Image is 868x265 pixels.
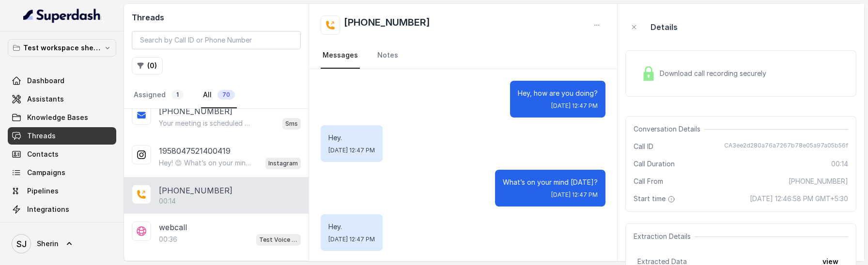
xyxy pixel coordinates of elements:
[8,90,116,108] a: Assistants
[159,221,187,233] p: webcall
[8,146,116,163] a: Contacts
[724,142,848,151] span: CA3ee2d280a76a7267b78e05a97a05b56f
[27,131,56,141] span: Threads
[132,82,301,108] nav: Tabs
[328,222,375,232] p: Hey.
[518,88,598,98] p: Hey, how are you doing?
[789,177,848,186] span: [PHONE_NUMBER]
[551,102,598,110] span: [DATE] 12:47 PM
[159,105,232,117] p: [PHONE_NUMBER]
[831,159,848,169] span: 00:14
[328,147,375,154] span: [DATE] 12:47 PM
[634,232,695,241] span: Extraction Details
[23,42,101,54] p: Test workspace sherin - limits of workspace naming
[634,142,653,151] span: Call ID
[37,239,59,249] span: Sherin
[8,230,116,257] a: Sherin
[660,69,770,78] span: Download call recording securely
[634,177,663,186] span: Call From
[651,21,678,33] p: Details
[344,15,430,35] h2: [PHONE_NUMBER]
[8,72,116,89] a: Dashboard
[634,124,704,134] span: Conversation Details
[201,82,237,108] a: All70
[27,94,64,104] span: Assistants
[268,159,298,168] p: Instagram
[27,113,88,122] span: Knowledge Bases
[328,236,375,243] span: [DATE] 12:47 PM
[23,8,101,23] img: light.svg
[551,191,598,199] span: [DATE] 12:47 PM
[8,201,116,218] a: Integrations
[159,158,252,168] p: Hey! 😊 What’s on your mind?
[159,185,232,196] p: [PHONE_NUMBER]
[8,109,116,126] a: Knowledge Bases
[159,118,252,128] p: Your meeting is scheduled for [DATE] 11:30 AM. Please confirm if this is correct.
[27,205,69,214] span: Integrations
[217,90,235,100] span: 70
[634,159,675,169] span: Call Duration
[8,182,116,200] a: Pipelines
[132,57,163,74] button: (0)
[8,164,116,181] a: Campaigns
[27,168,65,177] span: Campaigns
[321,43,605,69] nav: Tabs
[321,43,360,69] a: Messages
[159,235,177,244] p: 00:36
[132,82,186,108] a: Assigned1
[641,66,656,81] img: Lock Icon
[159,145,231,157] p: 1958047521400419
[328,133,375,143] p: Hey.
[634,194,677,204] span: Start time
[750,194,848,204] span: [DATE] 12:46:58 PM GMT+5:30
[16,239,27,249] text: SJ
[8,127,116,145] a: Threads
[27,149,59,159] span: Contacts
[132,31,301,49] input: Search by Call ID or Phone Number
[27,76,64,86] span: Dashboard
[285,119,298,129] p: Sms
[171,90,184,100] span: 1
[8,39,116,57] button: Test workspace sherin - limits of workspace naming
[132,12,301,23] h2: Threads
[259,235,298,245] p: Test Voice Assistant
[27,186,59,196] span: Pipelines
[375,43,400,69] a: Notes
[503,177,598,187] p: What’s on your mind [DATE]?
[8,219,116,236] a: API Settings
[159,196,176,206] p: 00:14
